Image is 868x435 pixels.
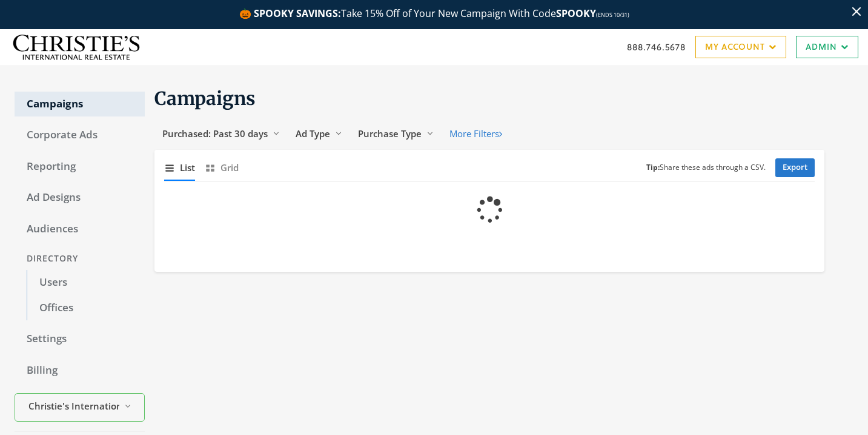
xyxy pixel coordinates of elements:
img: Adwerx [10,33,143,61]
button: Grid [205,155,239,181]
a: Audiences [15,217,145,242]
button: Purchase Type [350,123,442,145]
a: Offices [27,295,145,321]
a: Users [27,270,145,295]
a: Settings [15,326,145,352]
small: Share these ads through a CSV. [646,162,766,174]
a: Admin [796,36,858,58]
button: Christie's International Real Estate [15,393,145,422]
a: Corporate Ads [15,123,145,148]
span: Purchase Type [358,127,422,140]
a: Billing [15,358,145,383]
a: Ad Designs [15,185,145,211]
span: Ad Type [296,127,330,140]
span: Grid [220,161,239,175]
button: More Filters [442,123,510,145]
div: Directory [15,248,145,270]
span: Campaigns [154,87,256,110]
span: List [180,161,195,175]
a: Campaigns [15,92,145,117]
b: Tip: [646,162,660,172]
button: List [164,155,195,181]
span: Christie's International Real Estate [28,399,119,413]
a: Reporting [15,154,145,180]
span: Purchased: Past 30 days [162,127,268,140]
a: My Account [695,36,786,58]
a: Export [775,158,815,177]
button: Ad Type [288,123,350,145]
button: Purchased: Past 30 days [154,123,288,145]
a: 888.746.5678 [627,41,686,53]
